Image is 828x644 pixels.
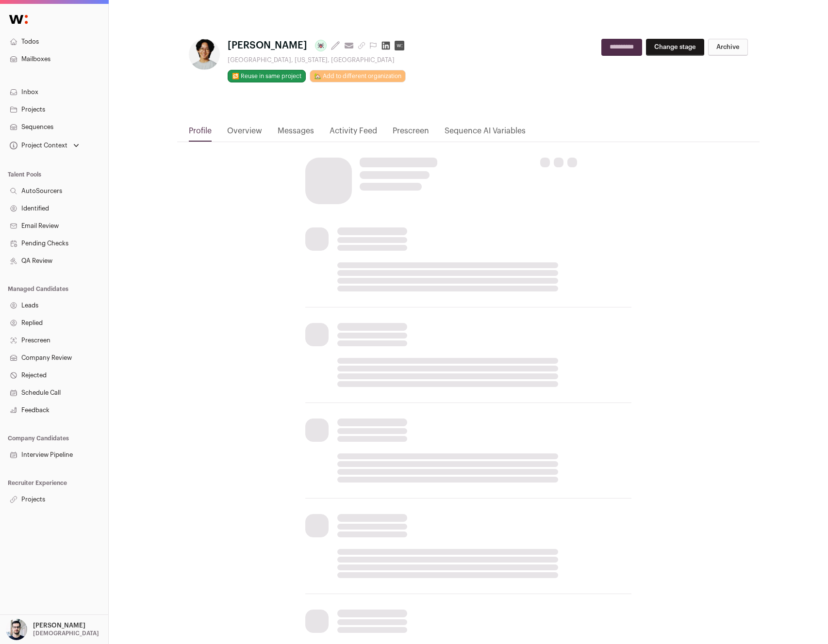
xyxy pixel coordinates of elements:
[646,39,704,56] button: Change stage
[33,622,85,629] p: [PERSON_NAME]
[189,39,220,70] img: f6306b823a07e8cbb2ddfac534e127acc6fa9ba3dea3ba7805e1cea9a72820a7.jpg
[4,10,33,29] img: Wellfound
[228,39,307,52] span: [PERSON_NAME]
[445,125,526,142] a: Sequence AI Variables
[330,125,377,142] a: Activity Feed
[228,70,306,82] button: 🔂 Reuse in same project
[228,56,408,64] div: [GEOGRAPHIC_DATA], [US_STATE], [GEOGRAPHIC_DATA]
[227,125,262,142] a: Overview
[189,125,212,142] a: Profile
[393,125,429,142] a: Prescreen
[278,125,314,142] a: Messages
[708,39,748,56] button: Archive
[4,619,101,640] button: Open dropdown
[6,619,27,640] img: 10051957-medium_jpg
[8,139,81,152] button: Open dropdown
[8,142,67,149] div: Project Context
[310,70,406,82] a: 🏡 Add to different organization
[33,629,99,637] p: [DEMOGRAPHIC_DATA]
